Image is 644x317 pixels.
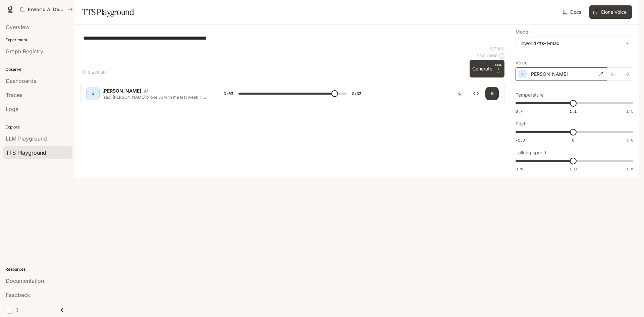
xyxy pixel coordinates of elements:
button: Inspect [469,87,483,100]
span: 1.5 [626,166,633,172]
p: Talking speed [516,150,546,155]
span: 0:03 [352,90,361,97]
span: 1.1 [570,108,577,114]
p: Inworld AI Demos [28,7,65,12]
span: 0:03 [224,90,233,97]
p: $ 0.000610 [477,53,498,59]
p: CTRL + [495,63,502,71]
p: [sad] [PERSON_NAME] broke up with me last week. I'm still feeling lost. [102,94,208,100]
div: inworld-tts-1-max [521,40,622,47]
p: Voice [516,60,528,65]
p: Pitch [516,121,527,126]
button: GenerateCTRL +⏎ [470,60,504,77]
p: Temperature [516,93,544,97]
p: ⏎ [495,63,502,75]
p: Model [516,30,529,34]
span: 5.0 [626,137,633,143]
p: [PERSON_NAME] [102,88,141,94]
button: Shortcuts [80,67,109,77]
h1: TTS Playground [82,5,134,19]
p: [PERSON_NAME] [529,71,568,77]
button: Download audio [453,87,467,100]
p: 61 / 1000 [489,46,504,52]
button: Copy Voice ID [141,89,151,93]
div: inworld-tts-1-max [516,37,633,50]
div: O [88,88,98,99]
span: -5.0 [516,137,525,143]
span: 0.5 [516,166,523,172]
span: 0.7 [516,108,523,114]
span: 1.0 [570,166,577,172]
span: 0 [572,137,574,143]
button: All workspaces [17,3,76,16]
span: 1.5 [626,108,633,114]
a: Docs [561,5,584,19]
button: Clone Voice [589,5,632,19]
